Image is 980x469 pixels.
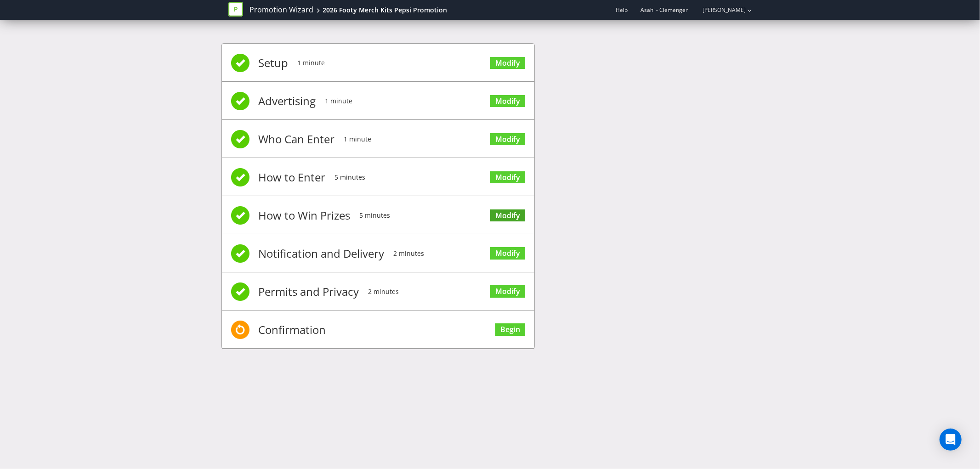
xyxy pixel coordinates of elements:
[259,311,326,348] span: Confirmation
[344,121,372,158] span: 1 minute
[616,6,628,14] a: Help
[940,429,962,451] div: Open Intercom Messenger
[298,45,325,81] span: 1 minute
[335,159,366,196] span: 5 minutes
[490,285,525,298] a: Modify
[259,197,351,234] span: How to Win Prizes
[259,159,326,196] span: How to Enter
[259,45,289,81] span: Setup
[641,6,688,14] span: Asahi - Clemenger
[259,235,385,272] span: Notification and Delivery
[259,121,335,158] span: Who Can Enter
[360,197,391,234] span: 5 minutes
[259,83,316,119] span: Advertising
[495,323,525,336] a: Begin
[694,6,746,14] a: [PERSON_NAME]
[259,273,359,310] span: Permits and Privacy
[394,235,425,272] span: 2 minutes
[490,133,525,146] a: Modify
[250,5,314,15] a: Promotion Wizard
[490,171,525,184] a: Modify
[490,247,525,260] a: Modify
[490,209,525,222] a: Modify
[490,95,525,107] a: Modify
[368,273,399,310] span: 2 minutes
[325,83,353,119] span: 1 minute
[323,6,448,15] div: 2026 Footy Merch Kits Pepsi Promotion
[490,57,525,69] a: Modify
